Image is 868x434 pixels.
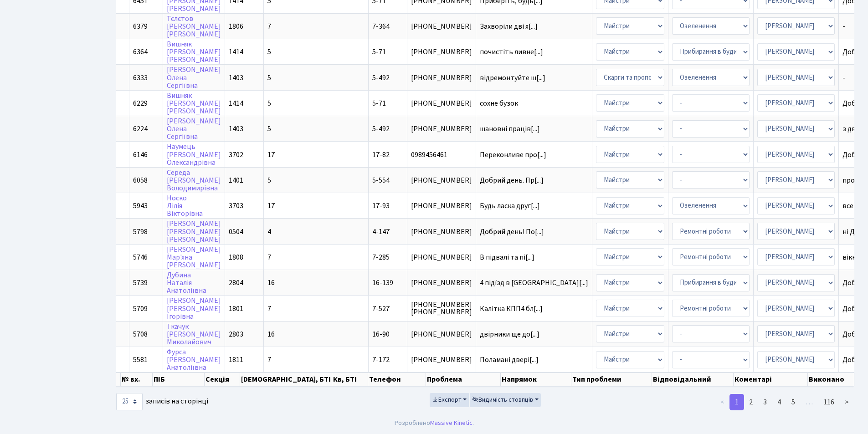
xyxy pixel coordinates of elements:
span: 7 [267,304,271,314]
span: 5-71 [372,98,386,108]
a: > [839,394,854,410]
span: 4 підїзд в [GEOGRAPHIC_DATA][...] [480,278,588,288]
a: [PERSON_NAME]ОленаСергіївна [167,65,221,91]
select: записів на сторінці [116,393,143,410]
a: ДубинаНаталіяАнатоліївна [167,270,206,296]
span: 4 [267,227,271,237]
span: [PHONE_NUMBER] [411,48,472,56]
span: 5709 [133,304,148,314]
a: НоскоЛіліяВікторівна [167,193,203,219]
th: Тип проблеми [571,373,652,386]
a: [PERSON_NAME][PERSON_NAME]Ігорівна [167,296,221,322]
th: № вх. [121,373,152,386]
a: Вишняк[PERSON_NAME][PERSON_NAME] [167,39,221,65]
span: 5 [267,47,271,57]
label: записів на сторінці [116,393,208,410]
span: Добрий день! По[...] [480,227,544,237]
span: 7 [267,355,271,365]
span: 6333 [133,73,148,83]
span: 5-71 [372,47,386,57]
span: [PHONE_NUMBER] [411,177,472,184]
a: [PERSON_NAME][PERSON_NAME][PERSON_NAME] [167,219,221,245]
a: Ткачук[PERSON_NAME]Миколайович [167,322,221,347]
a: [PERSON_NAME]ОленаСергіївна [167,116,221,142]
span: 1414 [229,98,243,108]
a: Вишняк[PERSON_NAME][PERSON_NAME] [167,91,221,116]
span: 6364 [133,47,148,57]
a: Massive Kinetic [430,418,473,428]
span: 16 [267,278,275,288]
span: 5581 [133,355,148,365]
span: 5943 [133,201,148,211]
button: Видимість стовпців [470,393,541,407]
span: 5 [267,73,271,83]
span: 17 [267,201,275,211]
th: Телефон [368,373,426,386]
a: 3 [758,394,772,410]
span: 1811 [229,355,243,365]
span: 3702 [229,150,243,160]
span: 5 [267,98,271,108]
span: [PHONE_NUMBER] [411,23,472,30]
span: 6058 [133,175,148,185]
th: Напрямок [501,373,571,386]
span: 16 [267,329,275,339]
button: Експорт [430,393,469,407]
span: 1414 [229,47,243,57]
span: сохне бузок [480,100,588,107]
span: 1801 [229,304,243,314]
th: Коментарі [734,373,808,386]
div: Розроблено . [395,418,474,428]
a: 1 [729,394,744,410]
span: 5739 [133,278,148,288]
span: 7 [267,21,271,31]
a: 5 [786,394,801,410]
span: 5 [267,124,271,134]
span: 7-285 [372,252,390,262]
span: В підвалі та пі[...] [480,252,534,262]
span: Переконливе про[...] [480,150,546,160]
th: [DEMOGRAPHIC_DATA], БТІ [240,373,332,386]
span: [PHONE_NUMBER] [411,74,472,82]
span: Калітка КПП4 бл[...] [480,304,543,314]
span: 6229 [133,98,148,108]
span: Експорт [432,395,462,404]
span: 1401 [229,175,243,185]
span: 0989456461 [411,151,472,158]
th: Відповідальний [652,373,734,386]
th: Проблема [426,373,501,386]
span: [PHONE_NUMBER] [411,331,472,338]
span: 6146 [133,150,148,160]
span: Будь ласка друг[...] [480,201,540,211]
a: Тєлєтов[PERSON_NAME][PERSON_NAME] [167,14,221,39]
span: 3703 [229,201,243,211]
th: Кв, БТІ [332,373,368,386]
span: 17 [267,150,275,160]
span: 0504 [229,227,243,237]
span: [PHONE_NUMBER] [411,100,472,107]
span: 1403 [229,124,243,134]
span: [PHONE_NUMBER] [411,228,472,235]
a: [PERSON_NAME]Мар'яна[PERSON_NAME] [167,245,221,270]
span: 17-93 [372,201,390,211]
span: 6224 [133,124,148,134]
span: [PHONE_NUMBER] [411,279,472,286]
th: Секція [205,373,241,386]
span: 1403 [229,73,243,83]
span: 5-554 [372,175,390,185]
span: 4-147 [372,227,390,237]
th: ПІБ [153,373,205,386]
span: 5746 [133,252,148,262]
span: 16-90 [372,329,390,339]
span: Добрий день. Пр[...] [480,175,544,185]
span: 5708 [133,329,148,339]
span: шановні праців[...] [480,124,540,134]
span: 5-492 [372,73,390,83]
span: 5 [267,175,271,185]
a: Середа[PERSON_NAME]Володимирівна [167,168,221,193]
span: почистіть ливне[...] [480,47,543,57]
span: [PHONE_NUMBER] [411,125,472,133]
span: 16-139 [372,278,393,288]
span: Захворіли дві я[...] [480,21,538,31]
span: 1808 [229,252,243,262]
